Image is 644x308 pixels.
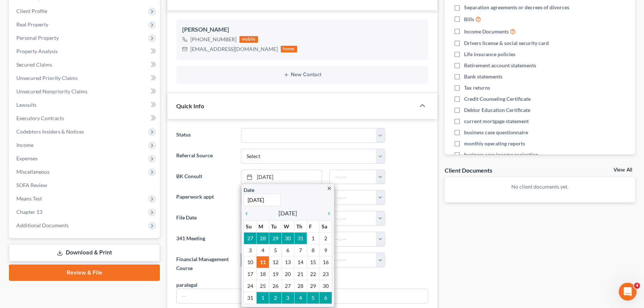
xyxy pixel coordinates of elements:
[307,256,319,268] td: 15
[281,221,294,232] th: W
[16,21,48,28] span: Real Property
[244,256,257,268] td: 10
[16,88,87,94] span: Unsecured Nonpriority Claims
[464,51,515,58] span: Life insurance policies
[319,292,332,304] td: 6
[307,280,319,292] td: 29
[322,211,332,216] i: chevron_right
[464,84,490,92] span: Tax returns
[182,72,422,78] button: New Contact
[464,16,474,23] span: Bills
[319,232,332,244] td: 2
[281,46,297,52] div: home
[257,268,269,280] td: 18
[619,283,637,301] iframe: Intercom live chat
[177,289,428,303] input: --
[9,264,160,281] a: Review & File
[294,280,307,292] td: 28
[16,8,47,14] span: Client Profile
[16,35,59,41] span: Personal Property
[464,151,538,158] span: business case income projection
[257,221,269,232] th: M
[257,280,269,292] td: 25
[10,85,160,98] a: Unsecured Nonpriority Claims
[16,128,84,135] span: Codebtors Insiders & Notices
[16,61,52,68] span: Secured Claims
[10,98,160,112] a: Lawsuits
[281,244,294,256] td: 6
[176,102,204,109] span: Quick Info
[330,232,377,246] input: -- : --
[16,48,58,54] span: Property Analysis
[330,170,377,184] input: -- : --
[16,195,42,202] span: Means Test
[244,232,257,244] td: 27
[319,244,332,256] td: 9
[281,292,294,304] td: 3
[319,268,332,280] td: 23
[278,209,297,218] span: [DATE]
[307,292,319,304] td: 5
[307,232,319,244] td: 1
[307,244,319,256] td: 8
[269,244,282,256] td: 5
[16,182,47,188] span: SOFA Review
[319,256,332,268] td: 16
[244,292,257,304] td: 31
[294,221,307,232] th: Th
[269,268,282,280] td: 19
[244,194,281,206] input: 1/1/2013
[269,221,282,232] th: Tu
[257,232,269,244] td: 28
[173,190,237,205] label: Paperwork appt
[322,209,332,218] a: chevron_right
[330,190,377,205] input: -- : --
[294,268,307,280] td: 21
[281,280,294,292] td: 27
[326,184,332,192] a: close
[464,39,549,47] span: Drivers license & social security card
[464,73,502,80] span: Bank statements
[614,167,632,173] a: View All
[16,209,42,215] span: Chapter 13
[9,244,160,262] a: Download & Print
[294,232,307,244] td: 31
[445,166,492,174] div: Client Documents
[464,4,569,11] span: Separation agreements or decrees of divorces
[173,149,237,164] label: Referral Source
[269,256,282,268] td: 12
[16,102,36,108] span: Lawsuits
[244,186,254,194] label: Date
[464,140,525,147] span: monthly operating reports
[190,45,278,53] div: [EMAIL_ADDRESS][DOMAIN_NAME]
[10,71,160,85] a: Unsecured Priority Claims
[464,62,536,69] span: Retirement account statements
[326,186,332,191] i: close
[269,292,282,304] td: 2
[10,112,160,125] a: Executory Contracts
[190,36,236,43] div: [PHONE_NUMBER]
[257,292,269,304] td: 1
[16,115,64,121] span: Executory Contracts
[176,281,197,289] div: paralegal
[319,280,332,292] td: 30
[281,232,294,244] td: 30
[294,292,307,304] td: 4
[173,128,237,143] label: Status
[244,244,257,256] td: 3
[294,256,307,268] td: 14
[464,118,529,125] span: current mortgage statement
[451,183,629,190] p: No client documents yet.
[464,106,530,114] span: Debtor Education Certificate
[281,268,294,280] td: 20
[16,222,69,228] span: Additional Documents
[244,209,253,218] a: chevron_left
[10,58,160,71] a: Secured Claims
[10,179,160,192] a: SOFA Review
[294,244,307,256] td: 7
[269,280,282,292] td: 26
[244,221,257,232] th: Su
[244,211,253,216] i: chevron_left
[330,253,377,267] input: -- : --
[244,268,257,280] td: 17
